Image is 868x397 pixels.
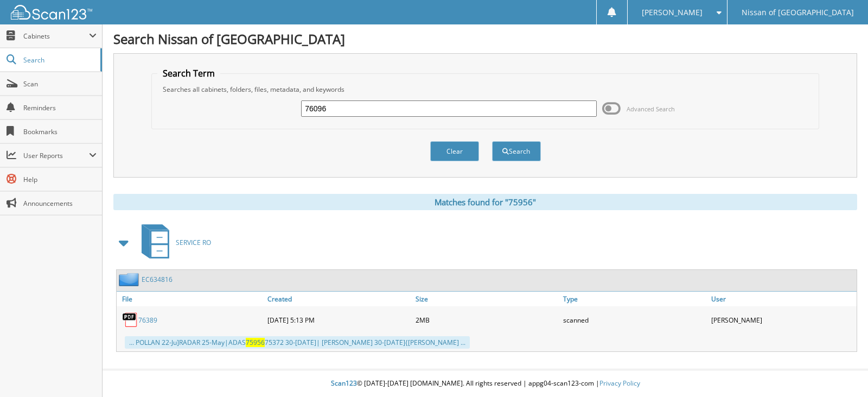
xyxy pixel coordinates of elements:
[413,309,561,331] div: 2MB
[23,79,97,89] span: Scan
[157,85,814,94] div: Searches all cabinets, folders, files, metadata, and keywords
[138,316,157,325] a: 76389
[492,141,541,161] button: Search
[560,309,709,331] div: scanned
[430,141,479,161] button: Clear
[23,55,95,65] span: Search
[23,199,97,208] span: Announcements
[742,9,854,16] span: Nissan of [GEOGRAPHIC_DATA]
[23,151,89,160] span: User Reports
[122,312,138,328] img: PDF.png
[23,127,97,136] span: Bookmarks
[103,370,868,397] div: © [DATE]-[DATE] [DOMAIN_NAME]. All rights reserved | appg04-scan123-com |
[135,221,211,264] a: SERVICE RO
[113,30,857,48] h1: Search Nissan of [GEOGRAPHIC_DATA]
[23,103,97,112] span: Reminders
[709,292,857,306] a: User
[176,238,211,247] span: SERVICE RO
[246,338,265,347] span: 75956
[113,194,857,210] div: Matches found for "75956"
[23,175,97,184] span: Help
[642,9,703,16] span: [PERSON_NAME]
[265,309,413,331] div: [DATE] 5:13 PM
[627,105,675,113] span: Advanced Search
[814,345,868,397] iframe: Chat Widget
[560,292,709,306] a: Type
[23,31,89,41] span: Cabinets
[125,336,470,349] div: ... POLLAN 22-Ju]RADAR 25-May|ADAS 75372 30-[DATE]| [PERSON_NAME] 30-[DATE]{[PERSON_NAME] ...
[599,379,640,388] a: Privacy Policy
[413,292,561,306] a: Size
[709,309,857,331] div: [PERSON_NAME]
[331,379,357,388] span: Scan123
[142,275,173,284] a: EC634816
[117,292,265,306] a: File
[157,67,220,79] legend: Search Term
[119,273,142,286] img: folder2.png
[265,292,413,306] a: Created
[11,5,92,20] img: scan123-logo-white.svg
